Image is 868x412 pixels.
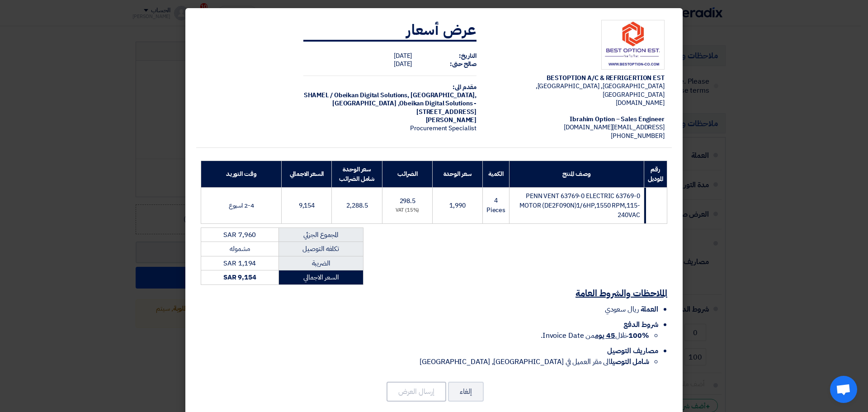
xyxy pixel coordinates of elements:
[491,115,665,123] div: Ibrahim Option – Sales Engineer
[595,330,615,341] u: 45 يوم
[541,330,649,341] span: خلال من Invoice Date.
[410,123,476,133] span: Procurement Specialist
[223,272,256,282] strong: SAR 9,154
[332,161,382,187] th: سعر الوحدة شامل الضرائب
[223,258,256,268] span: SAR 1,194
[282,161,332,187] th: السعر الاجمالي
[486,196,505,215] span: 4 Pieces
[394,51,412,61] span: [DATE]
[644,161,667,187] th: رقم الموديل
[830,376,857,403] div: Open chat
[448,382,484,402] button: إلغاء
[387,382,446,402] button: إرسال العرض
[433,161,482,187] th: سعر الوحدة
[616,98,665,108] span: [DOMAIN_NAME]
[386,207,429,214] div: (15%) VAT
[605,304,639,315] span: ريال سعودي
[278,242,363,256] td: تكلفه التوصيل
[201,356,649,367] li: الى مقر العميل في [GEOGRAPHIC_DATA], [GEOGRAPHIC_DATA]
[623,319,658,330] span: شروط الدفع
[382,161,433,187] th: الضرائب
[278,270,363,285] td: السعر الاجمالي
[449,201,466,210] span: 1,990
[394,59,412,69] span: [DATE]
[601,20,665,70] img: Company Logo
[607,346,658,356] span: مصاريف التوصيل
[491,74,665,82] div: BESTOPTION A/C & REFRIGERTION EST
[304,90,410,100] span: SHAMEL / Obeikan Digital Solutions,
[610,356,649,367] strong: شامل التوصيل
[482,161,509,187] th: الكمية
[576,286,667,300] u: الملاحظات والشروط العامة
[332,90,476,116] span: [GEOGRAPHIC_DATA], [GEOGRAPHIC_DATA] ,Obeikan Digital Solutions - [STREET_ADDRESS]
[519,191,640,220] span: 63769-0 PENN VENT 63769-0 ELECTRIC MOTOR (DE2F090N)1/6HP,1550 RPM,115-240VAC
[230,244,250,254] span: مشموله
[628,330,649,341] strong: 100%
[406,19,476,41] strong: عرض أسعار
[229,201,254,210] span: 2-4 اسبوع
[278,256,363,270] td: الضريبة
[453,82,476,92] strong: مقدم الى:
[450,59,476,69] strong: صالح حتى:
[278,227,363,242] td: المجموع الجزئي
[459,51,476,61] strong: التاريخ:
[346,201,368,210] span: 2,288.5
[201,227,279,242] td: SAR 7,960
[400,196,416,206] span: 298.5
[536,81,665,99] span: [GEOGRAPHIC_DATA], [GEOGRAPHIC_DATA], [GEOGRAPHIC_DATA]
[641,304,658,315] span: العملة
[509,161,644,187] th: وصف المنتج
[299,201,315,210] span: 9,154
[426,115,477,125] span: [PERSON_NAME]
[611,131,665,141] span: [PHONE_NUMBER]
[201,161,282,187] th: وقت التوريد
[564,123,665,132] span: [EMAIL_ADDRESS][DOMAIN_NAME]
